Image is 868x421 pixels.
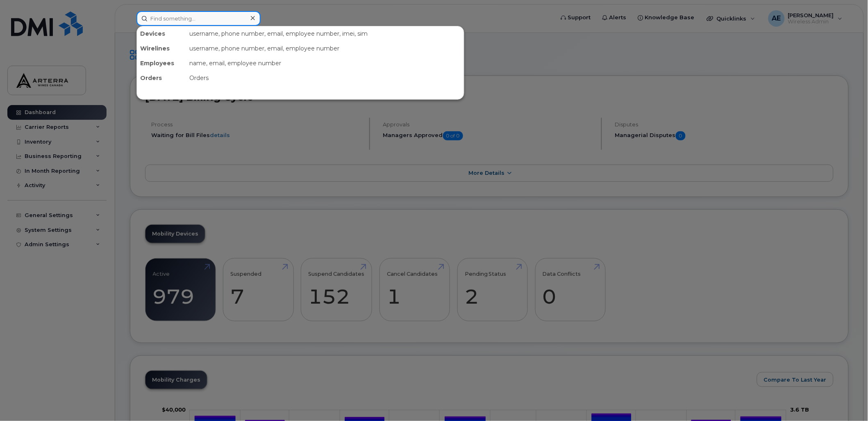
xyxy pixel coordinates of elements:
div: Orders [137,71,186,85]
div: Orders [186,71,464,85]
div: username, phone number, email, employee number, imei, sim [186,26,464,41]
div: Devices [137,26,186,41]
div: Employees [137,56,186,71]
div: username, phone number, email, employee number [186,41,464,56]
div: name, email, employee number [186,56,464,71]
div: Wirelines [137,41,186,56]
